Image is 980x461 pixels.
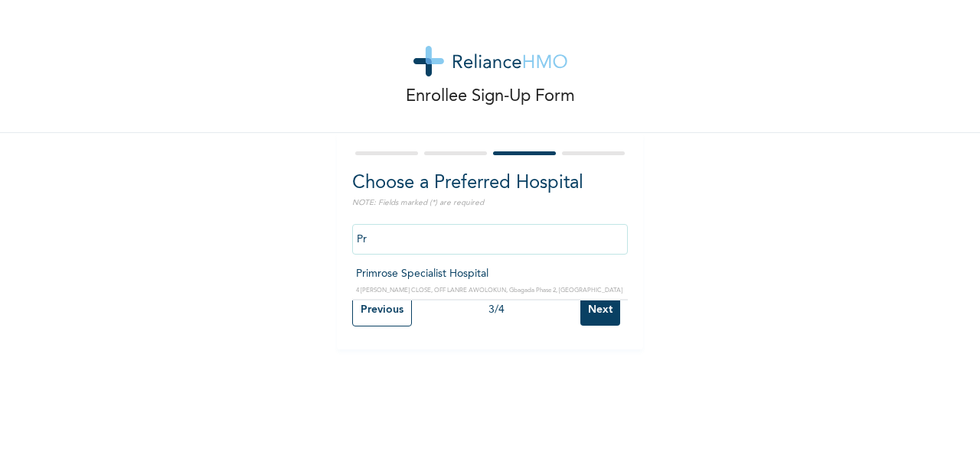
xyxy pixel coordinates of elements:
input: Search by name, address or governorate [352,224,628,255]
input: Previous [352,294,412,326]
p: Primrose Specialist Hospital [356,266,624,282]
h2: Choose a Preferred Hospital [352,170,628,197]
img: logo [413,46,567,76]
div: 3 / 4 [412,302,580,318]
p: Enrollee Sign-Up Form [406,84,575,109]
input: Next [580,294,620,326]
p: 4 [PERSON_NAME] CLOSE, OFF LANRE AWOLOKUN, Gbagada Phase 2, [GEOGRAPHIC_DATA] [356,286,624,295]
p: NOTE: Fields marked (*) are required [352,197,628,209]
